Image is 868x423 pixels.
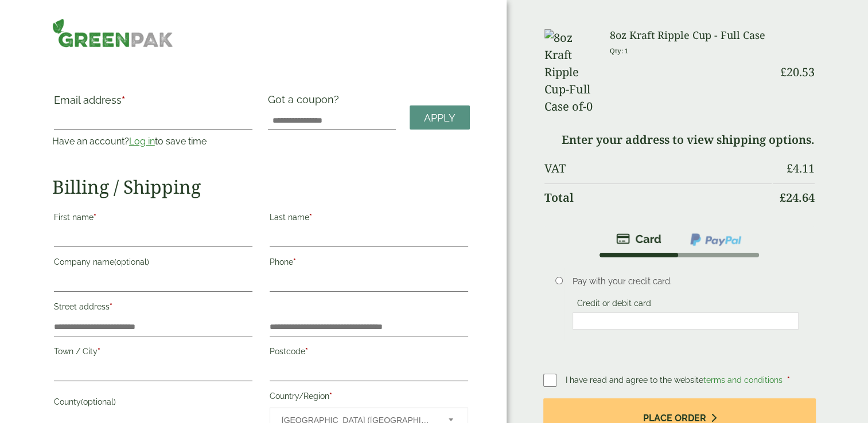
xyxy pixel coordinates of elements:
a: terms and conditions [703,375,783,385]
abbr: required [329,391,332,401]
abbr: required [98,347,100,356]
label: Credit or debit card [573,299,656,311]
abbr: required [309,213,312,222]
img: GreenPak Supplies [52,18,173,48]
h3: 8oz Kraft Ripple Cup - Full Case [610,29,772,42]
span: (optional) [114,257,149,267]
img: 8oz Kraft Ripple Cup-Full Case of-0 [544,29,596,115]
label: Town / City [54,343,252,363]
label: Email address [54,95,252,111]
abbr: required [305,347,308,356]
abbr: required [94,213,96,222]
h2: Billing / Shipping [52,176,470,198]
label: Country/Region [270,388,468,408]
abbr: required [122,94,125,106]
span: (optional) [81,397,116,406]
p: Pay with your credit card. [573,275,798,288]
bdi: 4.11 [787,160,815,176]
span: £ [780,64,787,80]
img: ppcp-gateway.png [689,232,742,247]
iframe: Secure card payment input frame [576,316,795,326]
label: Company name [54,254,252,273]
label: Postcode [270,343,468,363]
span: £ [787,160,793,176]
img: stripe.png [616,232,661,246]
span: I have read and agree to the website [566,375,785,385]
th: VAT [544,155,772,182]
abbr: required [110,302,112,311]
label: Got a coupon? [268,93,344,111]
a: Apply [410,105,470,130]
a: Log in [129,136,155,147]
label: County [54,394,252,413]
th: Total [544,183,772,211]
label: Last name [270,209,468,229]
abbr: required [787,375,790,385]
td: Enter your address to view shipping options. [544,126,815,154]
bdi: 20.53 [780,64,815,80]
label: First name [54,209,252,229]
label: Phone [270,254,468,273]
abbr: required [293,257,296,267]
p: Have an account? to save time [52,135,254,148]
span: Apply [424,112,456,124]
label: Street address [54,299,252,318]
small: Qty: 1 [610,46,629,55]
span: £ [780,190,786,205]
bdi: 24.64 [780,190,815,205]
